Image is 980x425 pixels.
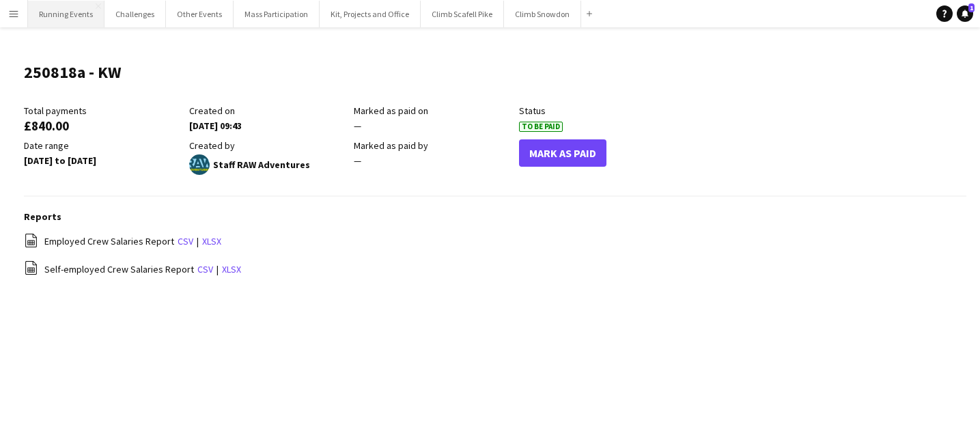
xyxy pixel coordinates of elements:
a: xlsx [202,235,221,247]
span: Self-employed Crew Salaries Report [44,263,194,275]
div: Date range [24,139,182,152]
a: csv [197,263,213,275]
button: Challenges [104,1,166,27]
div: | [24,260,966,277]
span: — [354,154,361,167]
span: 1 [968,3,975,12]
span: — [354,120,361,132]
div: Marked as paid on [354,105,512,117]
button: Kit, Projects and Office [320,1,421,27]
h1: 250818a - KW [24,62,122,83]
span: To Be Paid [519,122,563,132]
div: Total payments [24,105,182,117]
div: Created by [189,139,348,152]
div: | [24,233,966,250]
button: Climb Snowdon [504,1,581,27]
a: csv [178,235,193,247]
div: Created on [189,105,348,117]
div: [DATE] 09:43 [189,120,348,132]
button: Climb Scafell Pike [421,1,504,27]
button: Mass Participation [234,1,320,27]
a: xlsx [222,263,241,275]
button: Other Events [166,1,234,27]
div: Staff RAW Adventures [189,154,348,175]
div: Marked as paid by [354,139,512,152]
div: [DATE] to [DATE] [24,154,182,167]
button: Running Events [28,1,104,27]
div: Status [519,105,677,117]
h3: Reports [24,210,966,223]
a: 1 [957,5,973,22]
button: Mark As Paid [519,139,606,167]
div: £840.00 [24,120,182,132]
span: Employed Crew Salaries Report [44,235,174,247]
